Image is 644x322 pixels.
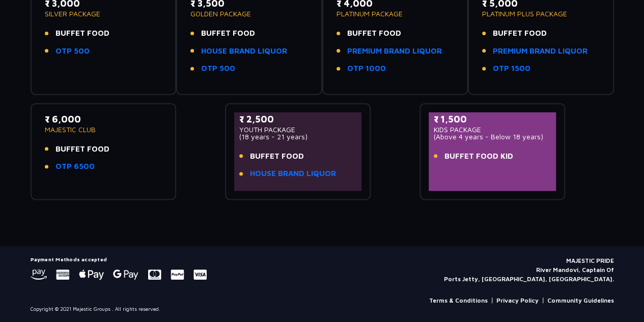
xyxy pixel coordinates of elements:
[45,10,162,17] p: SILVER PACKAGE
[493,28,547,39] span: BUFFET FOOD
[190,10,308,17] p: GOLDEN PACKAGE
[201,63,235,75] a: OTP 500
[434,126,551,133] p: KIDS PACKAGE
[347,45,442,57] a: PREMIUM BRAND LIQUOR
[434,112,551,126] p: ₹ 1,500
[250,151,304,162] span: BUFFET FOOD
[239,133,357,140] p: (18 years - 21 years)
[55,143,109,155] span: BUFFET FOOD
[496,296,539,305] a: Privacy Policy
[444,256,614,284] p: MAJESTIC PRIDE River Mandovi, Captain Of Ports Jetty, [GEOGRAPHIC_DATA], [GEOGRAPHIC_DATA].
[493,45,587,57] a: PREMIUM BRAND LIQUOR
[429,296,488,305] a: Terms & Conditions
[493,63,530,75] a: OTP 1500
[347,63,386,75] a: OTP 1000
[444,151,513,162] span: BUFFET FOOD KID
[31,305,160,313] p: Copyright © 2021 Majestic Groups . All rights reserved.
[201,28,255,39] span: BUFFET FOOD
[31,256,207,262] h5: Payment Methods accepted
[55,28,109,39] span: BUFFET FOOD
[482,10,600,17] p: PLATINUM PLUS PACKAGE
[55,45,90,57] a: OTP 500
[347,28,401,39] span: BUFFET FOOD
[547,296,614,305] a: Community Guidelines
[239,126,357,133] p: YOUTH PACKAGE
[55,161,95,172] a: OTP 6500
[45,112,162,126] p: ₹ 6,000
[201,45,287,57] a: HOUSE BRAND LIQUOR
[250,168,336,180] a: HOUSE BRAND LIQUOR
[45,126,162,133] p: MAJESTIC CLUB
[337,10,454,17] p: PLATINUM PACKAGE
[239,112,357,126] p: ₹ 2,500
[434,133,551,140] p: (Above 4 years - Below 18 years)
